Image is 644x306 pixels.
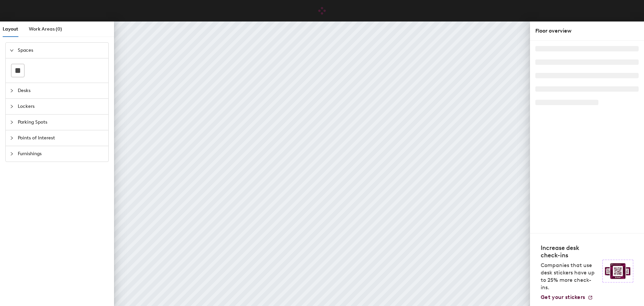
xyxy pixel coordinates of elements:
span: collapsed [10,120,14,124]
span: expanded [10,48,14,52]
span: Get your stickers [541,294,585,300]
img: Sticker logo [602,260,633,282]
span: Furnishings [18,146,104,162]
span: Layout [3,26,18,32]
span: Spaces [18,43,104,58]
span: Parking Spots [18,115,104,130]
span: Points of Interest [18,130,104,146]
p: Companies that use desk stickers have up to 25% more check-ins. [541,262,598,291]
a: Get your stickers [541,294,593,301]
h4: Increase desk check-ins [541,244,598,259]
span: Lockers [18,99,104,114]
span: collapsed [10,136,14,140]
div: Floor overview [535,27,639,35]
span: Work Areas (0) [29,26,62,32]
span: collapsed [10,104,14,108]
span: collapsed [10,89,14,93]
span: Desks [18,83,104,98]
span: collapsed [10,152,14,156]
